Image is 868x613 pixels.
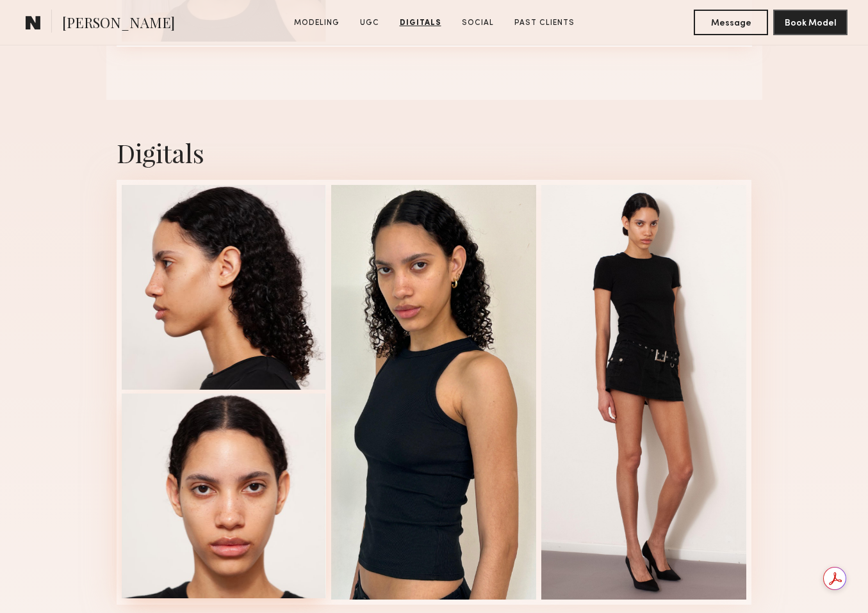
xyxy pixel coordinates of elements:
[457,17,499,29] a: Social
[62,13,175,35] span: [PERSON_NAME]
[773,17,848,28] a: Book Model
[117,136,752,170] div: Digitals
[289,17,345,29] a: Modeling
[773,10,848,35] button: Book Model
[509,17,580,29] a: Past Clients
[395,17,446,29] a: Digitals
[355,17,384,29] a: UGC
[694,10,768,35] button: Message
